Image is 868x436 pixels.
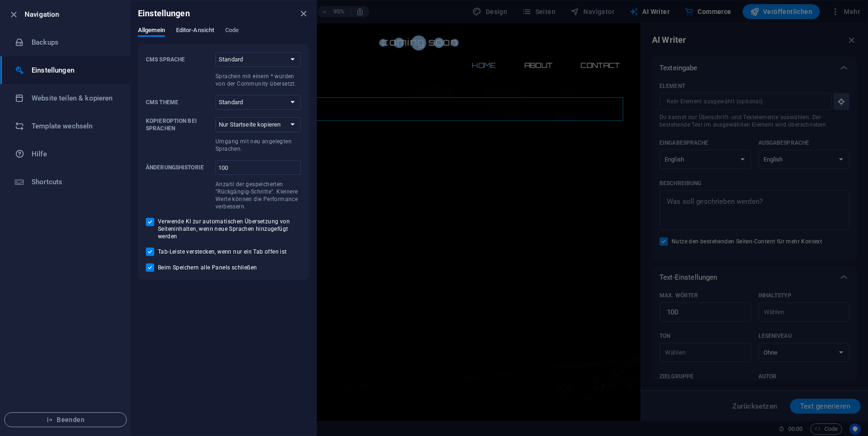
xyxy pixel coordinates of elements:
select: CMS Theme [215,95,301,110]
h6: Website teilen & kopieren [32,93,117,104]
div: Einstellungen [138,27,309,44]
span: Beenden [12,416,119,423]
h6: Einstellungen [138,8,190,19]
p: Kopieroption bei Sprachen [146,117,212,132]
select: Kopieroption bei SprachenUmgang mit neu angelegten Sprachen. [215,117,301,132]
h6: Shortcuts [32,176,117,188]
span: Verwende KI zur automatischen Übersetzung von Seiteninhalten, wenn neue Sprachen hinzugefügt werden [158,218,301,240]
span: Beim Speichern alle Panels schließen [158,264,257,271]
p: CMS Sprache [146,56,212,63]
p: Änderungshistorie [146,164,212,171]
p: Sprachen mit einem * wurden von der Community übersetzt. [215,73,301,87]
span: Allgemein [138,25,165,38]
h6: Navigation [25,9,123,20]
button: Beenden [4,412,127,427]
span: Editor-Ansicht [176,25,214,38]
span: Tab-Leiste verstecken, wenn nur ein Tab offen ist [158,248,287,255]
h6: Backups [32,37,117,48]
h6: Hilfe [32,148,117,160]
h6: Template wechseln [32,121,117,132]
a: Hilfe [0,140,131,168]
h6: Einstellungen [32,65,117,76]
input: ÄnderungshistorieAnzahl der gespeicherten "Rückgängig-Schritte". Kleinere Werte können die Perfor... [215,160,301,175]
select: CMS SpracheSprachen mit einem * wurden von der Community übersetzt. [215,52,301,67]
p: Anzahl der gespeicherten "Rückgängig-Schritte". Kleinere Werte können die Performance verbessern. [215,181,301,210]
p: CMS Theme [146,99,212,106]
span: Code [225,25,239,38]
p: Umgang mit neu angelegten Sprachen. [215,138,301,153]
button: close [298,8,309,19]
